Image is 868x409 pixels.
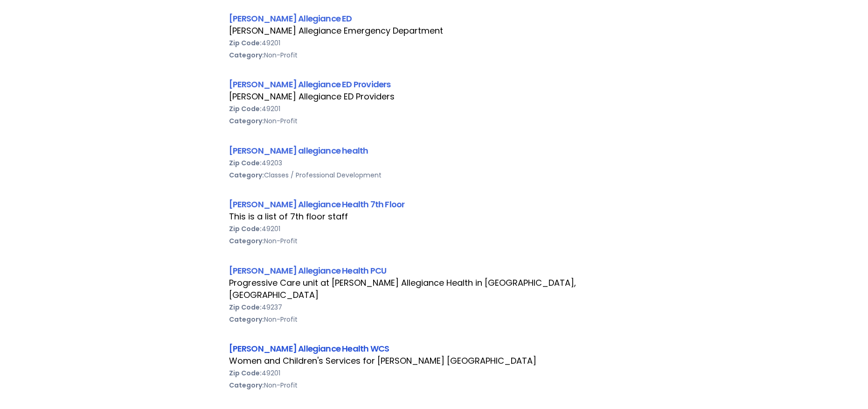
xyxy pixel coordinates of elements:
div: Classes / Professional Development [229,169,639,181]
div: Non-Profit [229,49,639,61]
b: Zip Code: [229,303,262,312]
div: Non-Profit [229,235,639,247]
b: Zip Code: [229,38,262,48]
div: Progressive Care unit at [PERSON_NAME] Allegiance Health in [GEOGRAPHIC_DATA], [GEOGRAPHIC_DATA] [229,277,639,301]
b: Category: [229,50,264,60]
a: [PERSON_NAME] Allegiance ED Providers [229,78,391,90]
div: Women and Children's Services for [PERSON_NAME] [GEOGRAPHIC_DATA] [229,355,639,367]
div: [PERSON_NAME] Allegiance Health 7th Floor [229,198,639,211]
a: [PERSON_NAME] Allegiance Health WCS [229,343,389,354]
b: Zip Code: [229,158,262,168]
div: [PERSON_NAME] allegiance health [229,144,639,157]
b: Category: [229,315,264,324]
div: Non-Profit [229,379,639,391]
div: [PERSON_NAME] Allegiance Health WCS [229,342,639,355]
a: [PERSON_NAME] Allegiance Health PCU [229,265,387,276]
div: 49203 [229,157,639,169]
div: [PERSON_NAME] Allegiance Emergency Department [229,25,639,37]
div: This is a list of 7th floor staff [229,211,639,223]
b: Category: [229,170,264,180]
a: [PERSON_NAME] Allegiance Health 7th Floor [229,198,405,210]
b: Category: [229,381,264,390]
b: Category: [229,236,264,246]
div: 49201 [229,37,639,49]
div: [PERSON_NAME] Allegiance ED [229,12,639,25]
div: Non-Profit [229,115,639,127]
div: 49237 [229,301,639,313]
div: Non-Profit [229,313,639,325]
a: [PERSON_NAME] allegiance health [229,145,368,156]
b: Zip Code: [229,368,262,378]
div: 49201 [229,367,639,379]
b: Category: [229,116,264,126]
b: Zip Code: [229,104,262,113]
div: [PERSON_NAME] Allegiance Health PCU [229,264,639,277]
b: Zip Code: [229,224,262,233]
div: [PERSON_NAME] Allegiance ED Providers [229,91,639,103]
div: 49201 [229,223,639,235]
div: [PERSON_NAME] Allegiance ED Providers [229,78,639,91]
div: 49201 [229,103,639,115]
a: [PERSON_NAME] Allegiance ED [229,13,352,24]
